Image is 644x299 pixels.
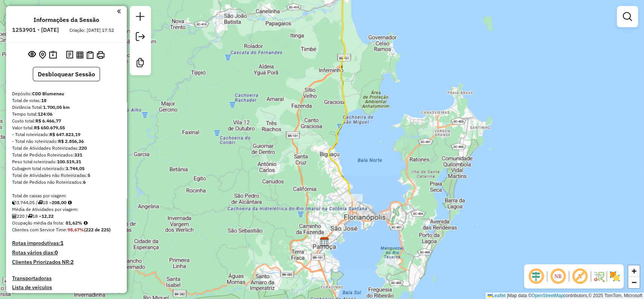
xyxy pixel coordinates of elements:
strong: 12,22 [41,213,54,219]
div: Custo total: [12,118,121,124]
div: Total de Atividades não Roteirizadas: [12,172,121,179]
strong: R$ 6.466,77 [35,118,61,124]
a: Exibir filtros [620,9,635,24]
div: Tempo total: [12,111,121,118]
strong: 98,67% [68,227,84,232]
div: Total de Pedidos Roteirizados: [12,152,121,158]
i: Total de Atividades [12,214,17,218]
i: Total de rotas [38,200,43,205]
strong: 124:06 [38,111,52,117]
h4: Recargas: 2 [92,292,121,298]
div: Total de caixas por viagem: [12,192,121,199]
span: | [507,293,508,298]
div: Total de Atividades Roteirizadas: [12,145,121,152]
div: Map data © contributors,© 2025 TomTom, Microsoft [486,293,644,299]
button: Logs desbloquear sessão [65,49,75,61]
span: Ocupação média da frota: [12,220,64,226]
div: Valor total: [12,124,121,131]
a: Criar modelo [133,55,148,72]
h4: Rotas vários dias: [12,249,121,256]
h4: Lista de veículos [12,284,121,291]
strong: R$ 647.823,19 [49,132,80,137]
img: CDD Florianópolis [320,237,329,246]
a: Rotas [12,292,26,298]
div: Total de Pedidos não Roteirizados: [12,179,121,186]
strong: 81,62% [66,220,82,226]
strong: 2 [71,259,74,265]
button: Centralizar mapa no depósito ou ponto de apoio [37,49,48,61]
div: Peso total roteirizado: [12,158,121,165]
div: Distância Total: [12,104,121,111]
strong: 0 [55,249,58,256]
strong: 331 [74,152,82,158]
div: Depósito: [12,90,121,97]
div: Criação: [DATE] 17:52 [66,27,117,34]
div: Total de rotas: [12,97,121,104]
a: Clique aqui para minimizar o painel [117,7,121,15]
div: Cubagem total roteirizado: [12,165,121,172]
strong: 220 [79,145,87,151]
strong: 1.700,05 km [43,104,70,110]
button: Imprimir Rotas [95,50,106,60]
img: Fluxo de ruas [593,270,605,282]
strong: 208,00 [52,200,66,205]
strong: 100.519,31 [57,159,81,164]
div: - Total roteirizado: [12,131,121,138]
strong: (222 de 225) [84,227,111,232]
h4: Transportadoras [12,275,121,282]
a: OpenStreetMap [532,293,564,298]
a: Zoom in [628,265,639,277]
strong: R$ 2.856,36 [58,138,84,144]
strong: R$ 650.679,55 [34,125,65,130]
h4: Informações da Sessão [34,16,99,23]
h4: Clientes Priorizados NR: [12,259,121,265]
strong: 18 [41,98,46,103]
div: Média de Atividades por viagem: [12,206,121,213]
div: - Total não roteirizado: [12,138,121,145]
em: Média calculada utilizando a maior ocupação (%Peso ou %Cubagem) de cada rota da sessão. Rotas cro... [84,221,88,225]
div: 220 / 18 = [12,213,121,220]
button: Desbloquear Sessão [33,67,100,81]
button: Painel de Sugestão [48,49,58,61]
h4: Rotas improdutivas: [12,240,121,246]
i: Cubagem total roteirizado [12,200,17,205]
button: Visualizar Romaneio [85,50,95,60]
i: Total de rotas [28,214,32,218]
button: Exibir sessão original [27,49,37,61]
strong: 3.744,05 [66,166,85,171]
div: 3.744,05 / 18 = [12,199,121,206]
h6: 1253901 - [DATE] [12,26,59,33]
strong: 1 [60,240,63,246]
a: Exportar sessão [133,29,148,46]
span: Exibir rótulo [571,267,589,285]
strong: 6 [83,179,86,185]
a: Leaflet [487,293,506,298]
span: Ocultar deslocamento [527,267,545,285]
button: Visualizar relatório de Roteirização [75,50,85,60]
img: Exibir/Ocultar setores [609,270,621,282]
i: Meta Caixas/viagem: 199,74 Diferença: 8,26 [68,200,72,205]
span: − [632,277,636,287]
strong: 5 [88,172,90,178]
strong: CDD Blumenau [32,91,64,96]
a: Nova sessão e pesquisa [133,9,148,26]
span: Clientes com Service Time: [12,227,68,232]
span: Ocultar NR [549,267,567,285]
span: + [632,266,636,276]
a: Zoom out [628,277,639,288]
